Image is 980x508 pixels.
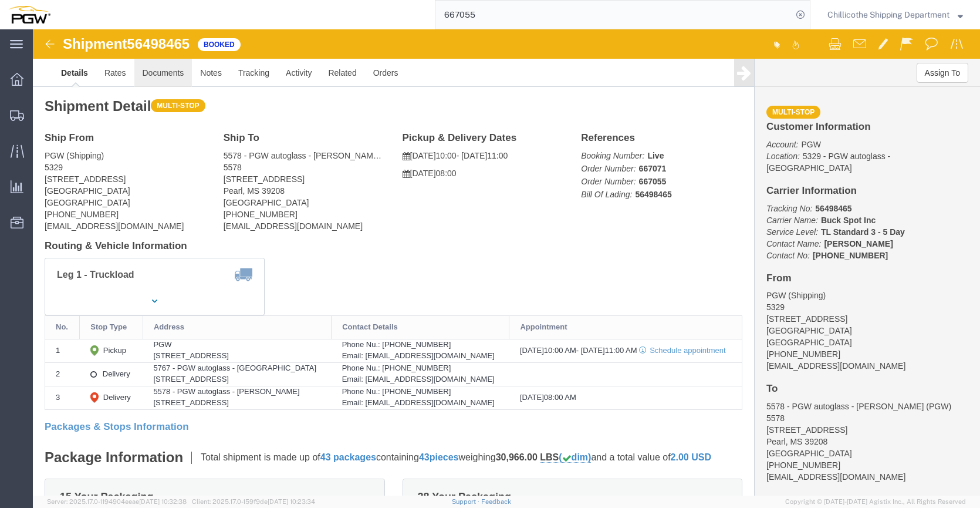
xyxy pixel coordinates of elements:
[47,498,187,505] span: Server: 2025.17.0-1194904eeae
[8,6,50,23] img: logo
[452,498,481,505] a: Support
[827,8,949,21] span: Chillicothe Shipping Department
[139,498,187,505] span: [DATE] 10:32:38
[827,8,964,22] button: Chillicothe Shipping Department
[268,498,315,505] span: [DATE] 10:23:34
[481,498,511,505] a: Feedback
[33,29,980,496] iframe: FS Legacy Container
[435,1,792,29] input: Search for shipment number, reference number
[785,497,966,507] span: Copyright © [DATE]-[DATE] Agistix Inc., All Rights Reserved
[192,498,315,505] span: Client: 2025.17.0-159f9de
